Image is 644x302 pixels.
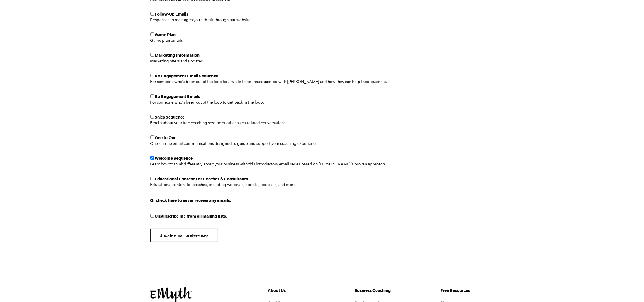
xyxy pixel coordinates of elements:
p: One-on-one email communications designed to guide and support your coaching experience. [150,140,387,147]
span: One to One [155,135,177,140]
p: Responses to messages you submit through our website. [150,16,387,23]
p: Or check here to never receive any emails: [150,197,387,204]
p: Marketing offers and updates. [150,58,387,64]
span: Marketing Information [155,53,200,58]
p: Game plan emails [150,37,387,44]
span: Re-Engagement Emails [155,94,200,99]
h5: Free Resources [441,287,494,294]
span: Sales Sequence [155,115,185,119]
input: Update email preferences [150,229,218,242]
span: Game Plan [155,32,176,37]
input: Unsubscribe me from all mailing lists. [150,214,154,218]
p: Educational content for coaches, including webinars, ebooks, podcasts, and more. [150,181,387,188]
span: Re-Engagement Email Sequence [155,73,218,78]
span: Educational Content For Coaches & Consultants [155,176,248,181]
span: Welcome Sequence [155,156,193,161]
h5: Business Coaching [354,287,407,294]
span: Unsubscribe me from all mailing lists. [155,214,228,218]
span: Follow-Up Emails [155,12,189,16]
p: For someone who's been out of the loop to get back in the loop. [150,99,387,106]
p: Emails about your free coaching session or other sales-related conversations. [150,119,387,126]
p: For someone who's been out of the loop for a while to get reacquainted with [PERSON_NAME] and how... [150,78,387,85]
h5: About Us [268,287,321,294]
p: Learn how to think differently about your business with this introductory email series based on [... [150,161,387,167]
